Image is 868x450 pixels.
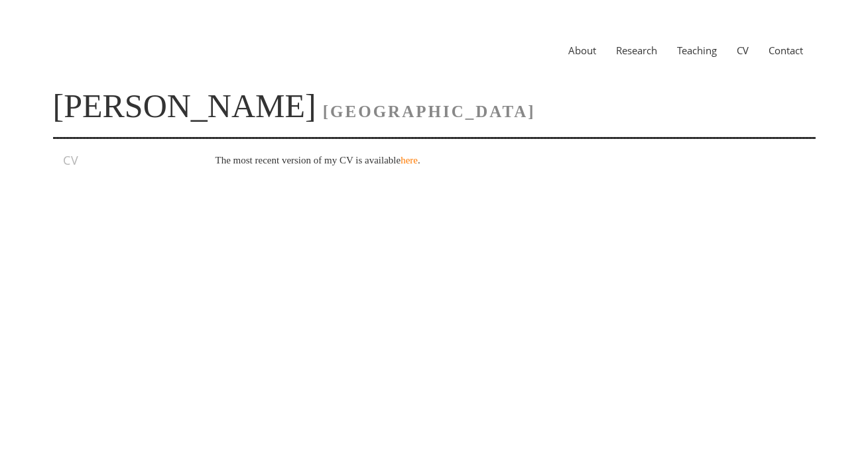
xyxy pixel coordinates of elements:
[63,152,178,168] h3: CV
[759,44,813,57] a: Contact
[401,155,418,165] a: here
[216,152,788,168] p: The most recent version of my CV is available .
[727,44,759,57] a: CV
[323,103,536,120] span: [GEOGRAPHIC_DATA]
[667,44,727,57] a: Teaching
[558,44,606,57] a: About
[53,87,316,124] a: [PERSON_NAME]
[606,44,667,57] a: Research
